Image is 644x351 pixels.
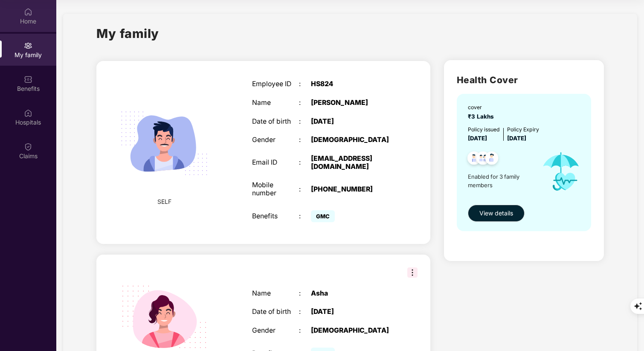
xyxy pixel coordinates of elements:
img: icon [534,143,588,200]
img: svg+xml;base64,PHN2ZyBpZD0iQ2xhaW0iIHhtbG5zPSJodHRwOi8vd3d3LnczLm9yZy8yMDAwL3N2ZyIgd2lkdGg9IjIwIi... [24,142,32,151]
span: [DATE] [507,135,526,142]
span: [DATE] [468,135,487,142]
div: Benefits [252,212,299,220]
img: svg+xml;base64,PHN2ZyB4bWxucz0iaHR0cDovL3d3dy53My5vcmcvMjAwMC9zdmciIHdpZHRoPSI0OC45MTUiIGhlaWdodD... [473,149,493,170]
div: [PERSON_NAME] [311,99,393,107]
span: SELF [157,197,171,206]
div: : [299,327,311,335]
button: View details [468,205,525,222]
h1: My family [96,24,159,43]
div: Policy Expiry [507,125,539,133]
span: Enabled for 3 family members [468,172,534,190]
img: svg+xml;base64,PHN2ZyB4bWxucz0iaHR0cDovL3d3dy53My5vcmcvMjAwMC9zdmciIHdpZHRoPSI0OC45NDMiIGhlaWdodD... [464,149,484,170]
div: [DATE] [311,308,393,316]
div: Date of birth [252,308,299,316]
div: HS824 [311,80,393,88]
div: [DATE] [311,118,393,126]
img: svg+xml;base64,PHN2ZyBpZD0iSG9zcGl0YWxzIiB4bWxucz0iaHR0cDovL3d3dy53My5vcmcvMjAwMC9zdmciIHdpZHRoPS... [24,109,32,117]
span: GMC [311,210,335,222]
h2: Health Cover [457,73,591,87]
div: Asha [311,290,393,298]
div: Mobile number [252,181,299,197]
div: : [299,99,311,107]
img: svg+xml;base64,PHN2ZyB4bWxucz0iaHR0cDovL3d3dy53My5vcmcvMjAwMC9zdmciIHdpZHRoPSIyMjQiIGhlaWdodD0iMT... [110,90,218,197]
img: svg+xml;base64,PHN2ZyBpZD0iSG9tZSIgeG1sbnM9Imh0dHA6Ly93d3cudzMub3JnLzIwMDAvc3ZnIiB3aWR0aD0iMjAiIG... [24,8,32,16]
img: svg+xml;base64,PHN2ZyB3aWR0aD0iMzIiIGhlaWdodD0iMzIiIHZpZXdCb3g9IjAgMCAzMiAzMiIgZmlsbD0ibm9uZSIgeG... [407,267,418,278]
div: : [299,80,311,88]
div: [DEMOGRAPHIC_DATA] [311,327,393,335]
div: : [299,186,311,194]
div: : [299,308,311,316]
div: cover [468,103,497,111]
div: Gender [252,327,299,335]
div: : [299,290,311,298]
img: svg+xml;base64,PHN2ZyB3aWR0aD0iMjAiIGhlaWdodD0iMjAiIHZpZXdCb3g9IjAgMCAyMCAyMCIgZmlsbD0ibm9uZSIgeG... [24,41,32,50]
div: [PHONE_NUMBER] [311,186,393,194]
div: Employee ID [252,80,299,88]
img: svg+xml;base64,PHN2ZyBpZD0iQmVuZWZpdHMiIHhtbG5zPSJodHRwOi8vd3d3LnczLm9yZy8yMDAwL3N2ZyIgd2lkdGg9Ij... [24,75,32,84]
div: [EMAIL_ADDRESS][DOMAIN_NAME] [311,155,393,171]
div: Policy issued [468,125,500,133]
img: svg+xml;base64,PHN2ZyB4bWxucz0iaHR0cDovL3d3dy53My5vcmcvMjAwMC9zdmciIHdpZHRoPSI0OC45NDMiIGhlaWdodD... [482,149,502,170]
div: Email ID [252,159,299,167]
div: [DEMOGRAPHIC_DATA] [311,136,393,144]
div: Name [252,290,299,298]
div: Name [252,99,299,107]
div: Gender [252,136,299,144]
span: ₹3 Lakhs [468,113,497,120]
div: : [299,159,311,167]
div: Date of birth [252,118,299,126]
div: : [299,118,311,126]
div: : [299,212,311,220]
span: View details [479,209,513,218]
div: : [299,136,311,144]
